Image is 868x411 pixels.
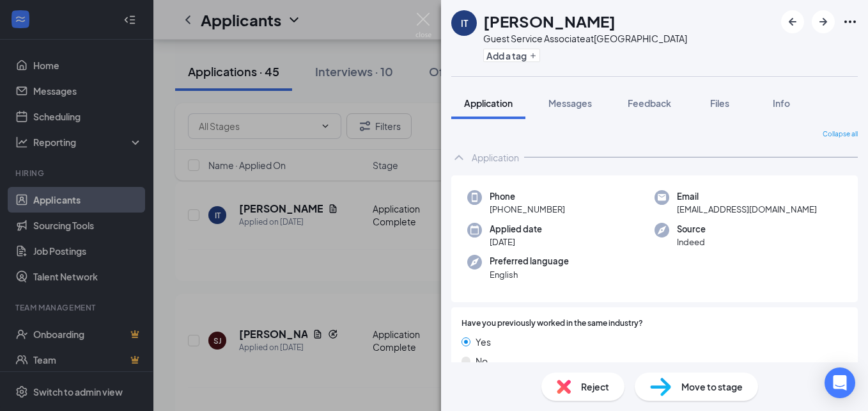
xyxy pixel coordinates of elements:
span: Email [677,190,817,203]
svg: ChevronUp [451,150,467,165]
div: Open Intercom Messenger [825,367,855,398]
span: Feedback [628,97,671,109]
div: IT [461,17,468,29]
span: Indeed [677,236,706,248]
button: ArrowLeftNew [781,10,804,33]
span: Reject [581,380,609,394]
span: Files [710,97,729,109]
svg: Plus [529,52,537,60]
span: Preferred language [490,255,569,268]
span: Messages [548,97,592,109]
span: English [490,268,569,281]
span: Collapse all [823,129,858,140]
span: Yes [476,335,491,349]
span: [DATE] [490,236,542,248]
div: Guest Service Associate at [GEOGRAPHIC_DATA] [483,32,687,45]
span: Applied date [490,223,542,236]
span: Application [464,97,513,109]
span: [PHONE_NUMBER] [490,203,565,216]
span: No [476,354,488,368]
svg: ArrowRight [816,14,831,29]
h1: [PERSON_NAME] [483,10,616,32]
button: ArrowRight [812,10,835,33]
svg: ArrowLeftNew [785,14,800,29]
span: Phone [490,190,565,203]
svg: Ellipses [842,14,858,29]
span: Info [773,97,790,109]
span: Move to stage [681,380,743,394]
span: [EMAIL_ADDRESS][DOMAIN_NAME] [677,203,817,216]
button: PlusAdd a tag [483,49,540,62]
span: Source [677,223,706,236]
span: Have you previously worked in the same industry? [461,318,643,330]
div: Application [472,151,519,164]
